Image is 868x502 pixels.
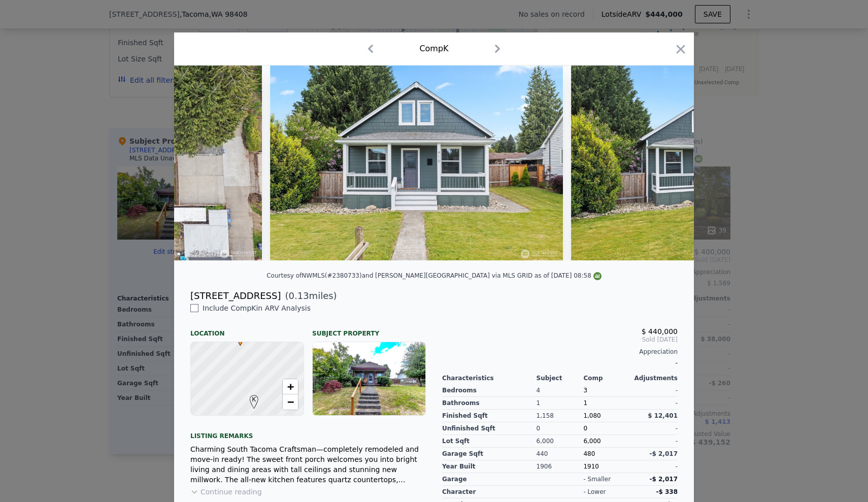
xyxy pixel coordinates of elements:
div: 440 [537,448,584,460]
img: Property Img [270,65,563,260]
div: 1,158 [537,410,584,422]
div: 1 [583,397,630,410]
div: Location [190,321,304,338]
div: - [630,397,678,410]
div: Bathrooms [442,397,537,410]
div: Charming South Tacoma Craftsman—completely remodeled and move-in ready! The sweet front porch wel... [190,444,426,485]
div: - [630,435,678,448]
div: Unfinished Sqft [442,422,537,435]
span: + [287,380,294,393]
div: 4 [537,384,584,397]
div: Subject [537,374,584,382]
div: Appreciation [442,348,678,356]
div: - [630,422,678,435]
span: $ 440,000 [642,327,678,336]
div: Bedrooms [442,384,537,397]
div: Adjustments [630,374,678,382]
span: $ 12,401 [648,412,678,419]
div: - [630,384,678,397]
span: 3 [583,387,587,394]
span: -$ 2,017 [650,476,678,483]
span: − [287,395,294,408]
div: [STREET_ADDRESS] [190,289,281,303]
div: K [247,395,253,401]
div: Courtesy of NWMLS (#2380733) and [PERSON_NAME][GEOGRAPHIC_DATA] via MLS GRID as of [DATE] 08:58 [266,272,602,279]
span: 1,080 [583,412,600,419]
div: Garage Sqft [442,448,537,460]
span: Include Comp K in ARV Analysis [198,304,315,312]
span: ( miles) [281,289,337,303]
span: 0 [583,425,587,432]
div: - lower [583,488,606,496]
div: 1906 [537,460,584,473]
a: Zoom in [283,379,298,394]
div: garage [442,473,537,486]
img: Property Img [571,65,864,260]
div: Subject Property [312,321,426,338]
span: -$ 2,017 [650,450,678,457]
div: Lot Sqft [442,435,537,448]
span: Sold [DATE] [442,336,678,344]
a: Zoom out [283,394,298,410]
div: Finished Sqft [442,410,537,422]
div: Comp K [419,43,448,55]
div: Characteristics [442,374,537,382]
div: - [630,460,678,473]
div: 1910 [583,460,630,473]
img: NWMLS Logo [593,272,602,280]
div: Listing remarks [190,424,426,440]
span: 6,000 [583,438,600,445]
span: 0.13 [289,290,309,301]
div: character [442,486,537,498]
div: Comp [583,374,630,382]
div: 0 [537,422,584,435]
span: K [247,395,261,404]
div: 6,000 [537,435,584,448]
div: 1 [537,397,584,410]
div: - [442,356,678,370]
div: - smaller [583,475,611,483]
span: 480 [583,450,595,457]
button: Continue reading [190,487,262,497]
span: -$ 338 [656,488,678,495]
div: Year Built [442,460,537,473]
